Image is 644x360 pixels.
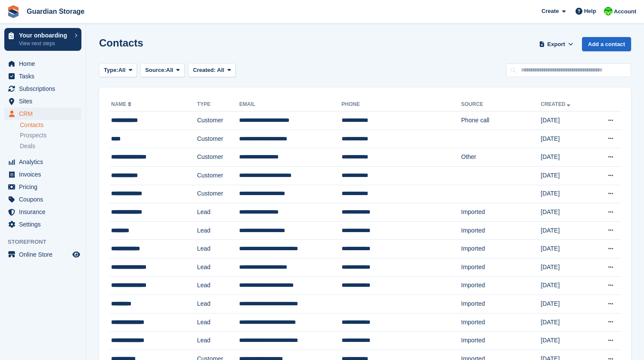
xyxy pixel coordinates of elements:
span: Account [614,7,636,16]
span: Create [541,7,559,16]
span: Subscriptions [19,83,71,95]
th: Phone [342,98,461,112]
td: [DATE] [541,185,591,203]
td: [DATE] [541,130,591,148]
td: Lead [197,295,239,313]
td: Imported [461,240,541,258]
td: Imported [461,276,541,295]
h1: Contacts [99,37,143,49]
a: menu [4,108,81,120]
span: All [118,66,126,74]
a: Contacts [20,121,81,129]
span: All [217,67,224,73]
a: menu [4,248,81,261]
span: Settings [19,218,71,230]
td: Customer [197,185,239,203]
a: menu [4,95,81,107]
td: [DATE] [541,112,591,130]
span: Analytics [19,156,71,168]
td: Phone call [461,112,541,130]
th: Type [197,98,239,112]
a: menu [4,193,81,205]
span: Deals [20,142,35,150]
td: [DATE] [541,240,591,258]
td: Customer [197,166,239,185]
td: [DATE] [541,276,591,295]
td: [DATE] [541,148,591,167]
span: Export [548,40,565,49]
span: Home [19,58,71,70]
span: Sites [19,95,71,107]
td: Lead [197,240,239,258]
td: Other [461,148,541,167]
button: Created: All [188,63,236,78]
span: Source: [145,66,166,74]
td: [DATE] [541,166,591,185]
a: Preview store [71,249,81,260]
span: Help [584,7,596,16]
td: Lead [197,203,239,222]
td: [DATE] [541,258,591,276]
a: Prospects [20,131,81,140]
span: Type: [104,66,118,74]
a: menu [4,206,81,218]
td: Lead [197,258,239,276]
a: Name [111,101,133,107]
span: Pricing [19,181,71,193]
span: Prospects [20,131,47,140]
td: [DATE] [541,313,591,332]
td: Imported [461,203,541,222]
p: Your onboarding [19,32,70,38]
span: Created: [193,67,216,73]
th: Source [461,98,541,112]
td: Customer [197,148,239,167]
a: Add a contact [582,37,631,51]
td: Lead [197,221,239,240]
span: Insurance [19,206,71,218]
td: Imported [461,258,541,276]
td: [DATE] [541,295,591,313]
td: Customer [197,130,239,148]
td: Imported [461,332,541,350]
td: [DATE] [541,221,591,240]
td: Imported [461,313,541,332]
td: Lead [197,276,239,295]
span: All [166,66,174,74]
img: stora-icon-8386f47178a22dfd0bd8f6a31ec36ba5ce8667c1dd55bd0f319d3a0aa187defe.svg [7,5,20,18]
td: [DATE] [541,203,591,222]
span: Tasks [19,70,71,82]
span: Invoices [19,168,71,180]
a: menu [4,58,81,70]
a: Guardian Storage [23,4,88,19]
button: Type: All [99,63,137,78]
a: menu [4,83,81,95]
a: menu [4,156,81,168]
a: Your onboarding View next steps [4,28,81,51]
span: Online Store [19,248,71,261]
img: Andrew Kinakin [604,7,613,16]
td: [DATE] [541,332,591,350]
td: Imported [461,295,541,313]
a: menu [4,168,81,180]
th: Email [239,98,341,112]
button: Export [537,37,575,51]
span: CRM [19,108,71,120]
p: View next steps [19,40,70,47]
td: Imported [461,221,541,240]
span: Storefront [8,238,86,246]
a: menu [4,70,81,82]
td: Lead [197,332,239,350]
td: Lead [197,313,239,332]
a: Created [541,101,572,107]
span: Coupons [19,193,71,205]
td: Customer [197,112,239,130]
a: menu [4,218,81,230]
a: menu [4,181,81,193]
a: Deals [20,142,81,151]
button: Source: All [140,63,185,78]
